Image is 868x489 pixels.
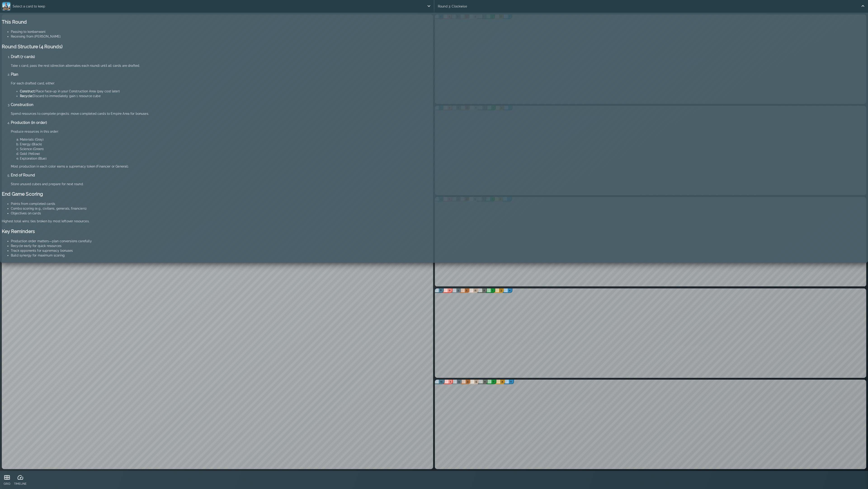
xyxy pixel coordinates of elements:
[14,482,26,486] p: TIMELINE
[458,288,459,292] p: 1
[20,151,866,156] li: Gold (Yellow)
[502,380,503,384] p: 4
[11,29,866,34] li: Passing to konbanwani
[11,111,866,116] p: Spend resources to complete projects; move completed cards to Empire Area for bonuses.
[11,129,866,134] p: Produce resources in this order:
[11,102,866,108] h3: Construction
[500,288,502,292] p: 3
[20,156,866,161] li: Exploration (Blue)
[11,253,866,258] li: Build synergy for maximum scoring
[492,288,493,292] p: 1
[11,201,866,206] li: Points from completed cards
[450,380,451,384] p: 1
[476,380,477,384] p: 5
[20,94,866,98] li: Discard to immediately gain 1 resource cube
[440,380,443,384] p: 15
[11,239,866,244] li: Production order matters—plan conversions carefully
[11,206,866,211] li: Combo scoring (e.g., civilians, generals, financiers)
[2,228,866,235] h2: Key Reminders
[11,72,866,77] h3: Plan
[20,89,35,93] strong: Construct:
[11,2,427,11] p: Select a card to keep
[2,2,10,10] img: a9791aa7379b30831fb32b43151c7d97.png
[20,89,866,94] li: Place face-up in your Construction Area (pay cost later)
[11,244,866,248] li: Recycle early for quick resources
[493,380,494,384] p: 0
[440,288,442,292] p: 8
[11,63,866,68] p: Take 1 card, pass the rest (direction alternates each round) until all cards are drafted.
[20,94,33,98] strong: Recycle:
[2,219,866,224] p: Highest total wins; ties broken by most leftover resources.
[11,164,866,169] p: Most production in each color earns a supremacy token (Financier or General).
[510,380,512,384] p: 0
[2,18,866,26] h2: This Round
[449,288,451,292] p: 0
[20,137,866,142] li: Materials (Gray)
[20,142,866,147] li: Energy (Black)
[2,190,866,198] h2: End Game Scoring
[484,288,485,292] p: 2
[475,288,476,292] p: 0
[11,120,866,126] h3: Production (in order)
[467,380,468,384] p: 3
[11,173,866,178] h3: End of Round
[509,288,510,292] p: 4
[4,482,10,486] p: GRID
[11,182,866,187] p: Store unused cubes and prepare for next round.
[11,54,866,60] h3: Draft (7 cards)
[11,81,866,86] p: For each drafted card, either:
[2,43,866,50] h2: Round Structure (4 Rounds)
[11,211,866,216] li: Objectives on cards
[484,380,486,384] p: 4
[458,380,460,384] p: 3
[11,248,866,253] li: Track opponents for supremacy bonuses
[20,147,866,151] li: Science (Green)
[466,288,467,292] p: 1
[11,34,866,39] li: Receiving from [PERSON_NAME]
